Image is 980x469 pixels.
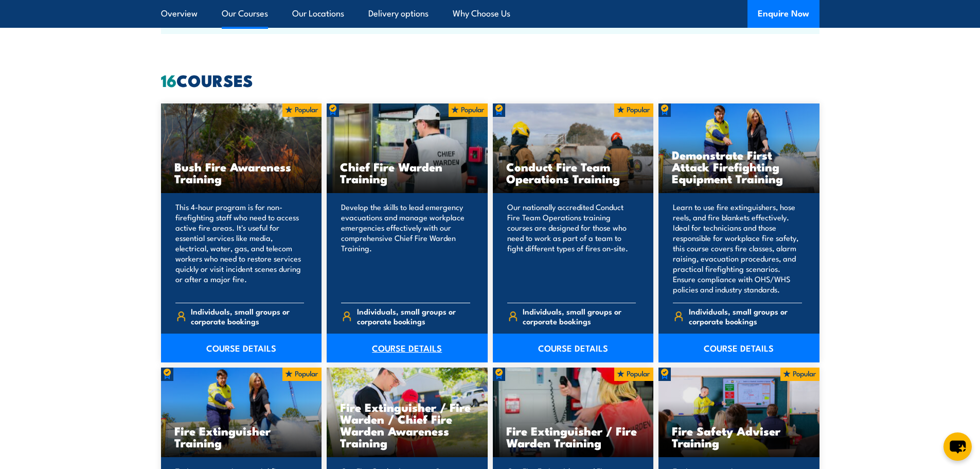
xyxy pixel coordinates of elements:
p: Learn to use fire extinguishers, hose reels, and fire blankets effectively. Ideal for technicians... [673,202,802,294]
span: Individuals, small groups or corporate bookings [357,306,470,326]
h3: Chief Fire Warden Training [340,161,474,184]
a: COURSE DETAILS [493,334,654,362]
a: COURSE DETAILS [161,334,322,362]
h3: Fire Extinguisher / Fire Warden / Chief Fire Warden Awareness Training [340,401,474,448]
p: This 4-hour program is for non-firefighting staff who need to access active fire areas. It's usef... [175,202,305,294]
h3: Demonstrate First Attack Firefighting Equipment Training [672,149,806,184]
h2: COURSES [161,73,819,87]
button: chat-button [943,432,972,461]
h3: Conduct Fire Team Operations Training [506,161,640,184]
p: Our nationally accredited Conduct Fire Team Operations training courses are designed for those wh... [507,202,636,294]
h3: Fire Extinguisher Training [174,425,309,448]
strong: 16 [161,67,176,93]
p: Develop the skills to lead emergency evacuations and manage workplace emergencies effectively wit... [341,202,470,294]
h3: Fire Extinguisher / Fire Warden Training [506,425,640,448]
span: Individuals, small groups or corporate bookings [689,306,802,326]
a: COURSE DETAILS [327,334,488,362]
span: Individuals, small groups or corporate bookings [191,306,304,326]
a: COURSE DETAILS [658,334,819,362]
span: Individuals, small groups or corporate bookings [523,306,636,326]
h3: Fire Safety Adviser Training [672,425,806,448]
h3: Bush Fire Awareness Training [174,161,309,184]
